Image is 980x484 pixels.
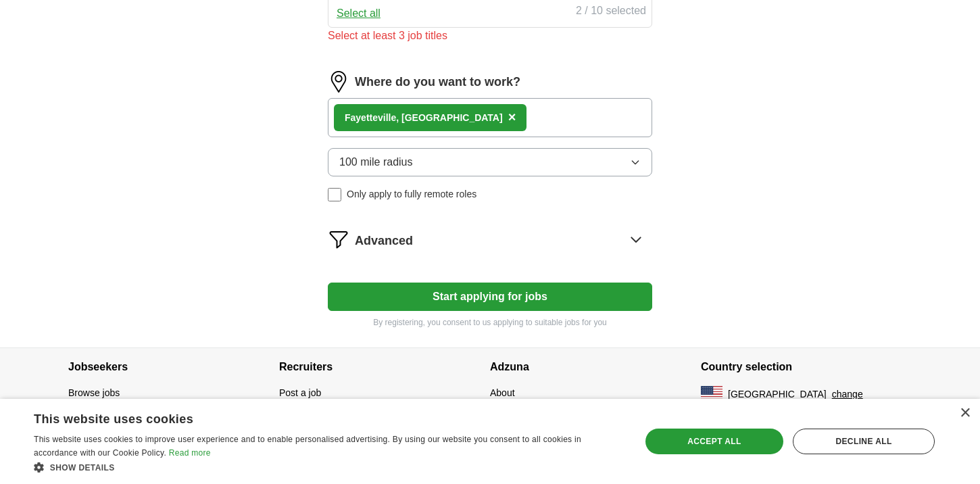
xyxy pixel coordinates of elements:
button: Start applying for jobs [328,283,652,311]
div: Close [960,408,970,418]
label: Where do you want to work? [355,73,520,91]
strong: Fayettevi [345,112,386,123]
a: Post a job [279,387,321,398]
div: Decline all [793,429,935,454]
span: This website uses cookies to improve user experience and to enable personalised advertising. By u... [34,435,581,458]
span: Only apply to fully remote roles [347,187,476,201]
div: Accept all [645,429,783,454]
button: × [508,107,516,128]
img: location.png [328,71,349,93]
span: 100 mile radius [339,154,413,170]
div: Select at least 3 job titles [328,28,652,44]
a: Read more, opens a new window [169,448,211,458]
input: Only apply to fully remote roles [328,188,341,201]
span: [GEOGRAPHIC_DATA] [728,387,827,402]
p: By registering, you consent to us applying to suitable jobs for you [328,316,652,329]
a: About [490,387,515,398]
span: × [508,110,516,124]
span: Show details [50,463,115,473]
img: filter [328,228,349,250]
div: lle, [GEOGRAPHIC_DATA] [345,111,503,125]
button: Select all [337,5,381,22]
button: change [832,387,863,402]
h4: Country selection [701,348,912,386]
div: 2 / 10 selected [576,3,646,22]
img: US flag [701,386,722,402]
a: Browse jobs [68,387,120,398]
div: This website uses cookies [34,407,589,427]
div: Show details [34,460,622,474]
button: 100 mile radius [328,148,652,176]
span: Advanced [355,232,413,250]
